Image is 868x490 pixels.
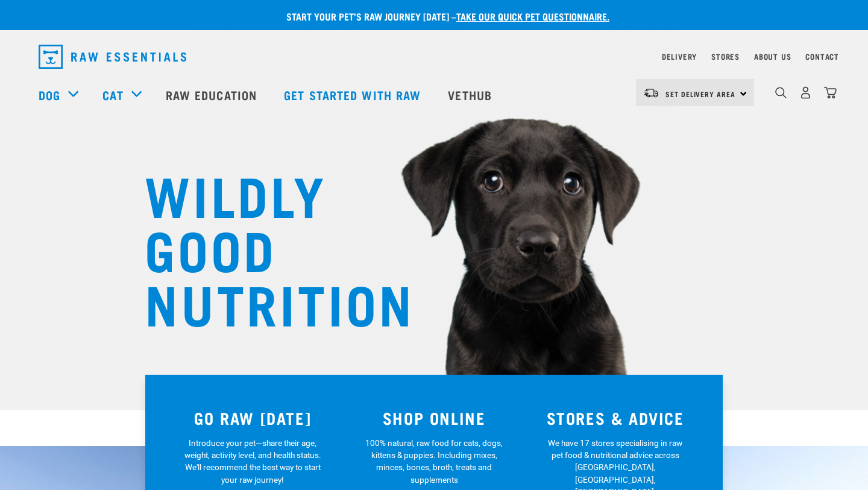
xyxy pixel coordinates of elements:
[799,86,812,99] img: user.png
[351,409,518,427] h3: SHOP ONLINE
[456,13,609,19] a: take our quick pet questionnaire.
[775,87,787,98] img: home-icon-1@2x.png
[824,86,837,99] img: home-icon@2x.png
[29,40,839,74] nav: dropdown navigation
[169,409,336,427] h3: GO RAW [DATE]
[39,86,60,104] a: Dog
[145,166,386,329] h1: WILDLY GOOD NUTRITION
[39,45,186,69] img: Raw Essentials Logo
[805,54,839,59] a: Contact
[665,92,735,96] span: Set Delivery Area
[272,71,436,119] a: Get started with Raw
[154,71,272,119] a: Raw Education
[363,437,505,486] p: 100% natural, raw food for cats, dogs, kittens & puppies. Including mixes, minces, bones, broth, ...
[182,437,324,486] p: Introduce your pet—share their age, weight, activity level, and health status. We'll recommend th...
[754,54,791,59] a: About Us
[643,87,659,98] img: van-moving.png
[102,86,123,104] a: Cat
[662,54,697,59] a: Delivery
[436,71,507,119] a: Vethub
[532,409,699,427] h3: STORES & ADVICE
[711,54,740,59] a: Stores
